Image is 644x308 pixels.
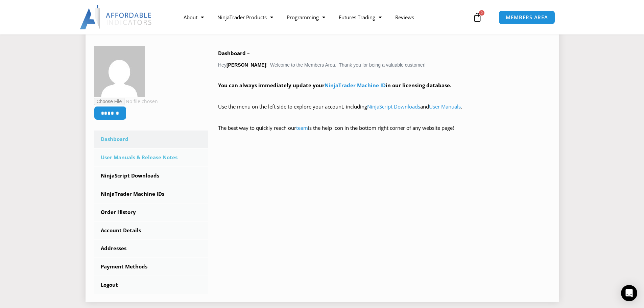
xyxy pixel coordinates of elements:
[94,46,145,97] img: 0c4aa36e1da2d78f958ff0163081c843a8647c1f6a9fde859b4c465f6f295ff3
[94,167,208,185] a: NinjaScript Downloads
[94,276,208,294] a: Logout
[211,9,280,25] a: NinjaTrader Products
[506,15,548,20] span: MEMBERS AREA
[94,131,208,148] a: Dashboard
[429,103,461,110] a: User Manuals
[462,7,492,27] a: 0
[94,185,208,203] a: NinjaTrader Machine IDs
[218,50,250,56] b: Dashboard –
[177,9,211,25] a: About
[80,5,152,29] img: LogoAI | Affordable Indicators – NinjaTrader
[325,82,386,89] a: NinjaTrader Machine ID
[94,149,208,166] a: User Manuals & Release Notes
[479,10,484,16] span: 0
[280,9,332,25] a: Programming
[218,82,451,89] strong: You can always immediately update your in our licensing database.
[218,102,550,121] p: Use the menu on the left side to explore your account, including and .
[94,222,208,239] a: Account Details
[218,123,550,142] p: The best way to quickly reach our is the help icon in the bottom right corner of any website page!
[332,9,388,25] a: Futures Trading
[177,9,471,25] nav: Menu
[218,49,550,142] div: Hey ! Welcome to the Members Area. Thank you for being a valuable customer!
[367,103,420,110] a: NinjaScript Downloads
[226,62,266,68] strong: [PERSON_NAME]
[388,9,421,25] a: Reviews
[94,240,208,257] a: Addresses
[621,285,637,301] div: Open Intercom Messenger
[94,258,208,276] a: Payment Methods
[499,10,555,24] a: MEMBERS AREA
[94,204,208,221] a: Order History
[296,124,308,131] a: team
[94,131,208,294] nav: Account pages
